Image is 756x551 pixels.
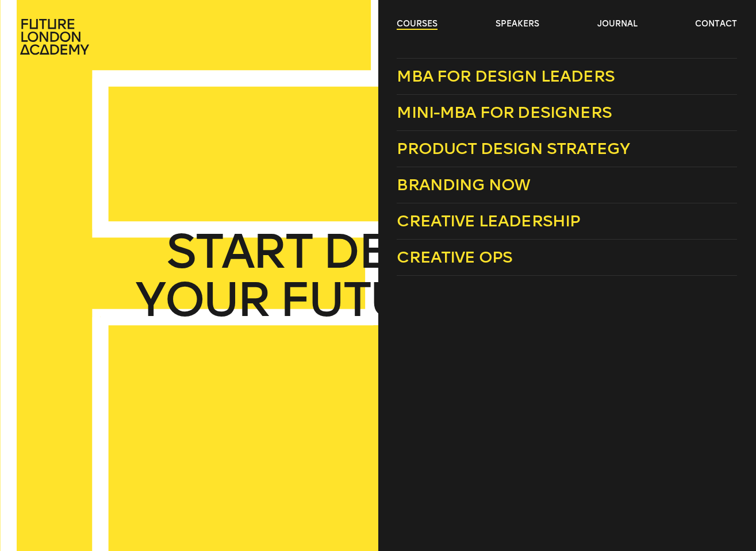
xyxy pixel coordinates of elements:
[397,103,612,122] span: Mini-MBA for Designers
[397,58,737,95] a: MBA for Design Leaders
[397,18,438,30] a: courses
[597,18,638,30] a: journal
[397,203,737,240] a: Creative Leadership
[397,139,630,158] span: Product Design Strategy
[397,248,512,267] span: Creative Ops
[496,18,539,30] a: speakers
[695,18,737,30] a: contact
[397,240,737,276] a: Creative Ops
[397,95,737,131] a: Mini-MBA for Designers
[397,167,737,203] a: Branding Now
[397,211,580,230] span: Creative Leadership
[397,175,530,194] span: Branding Now
[397,131,737,167] a: Product Design Strategy
[397,67,615,86] span: MBA for Design Leaders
